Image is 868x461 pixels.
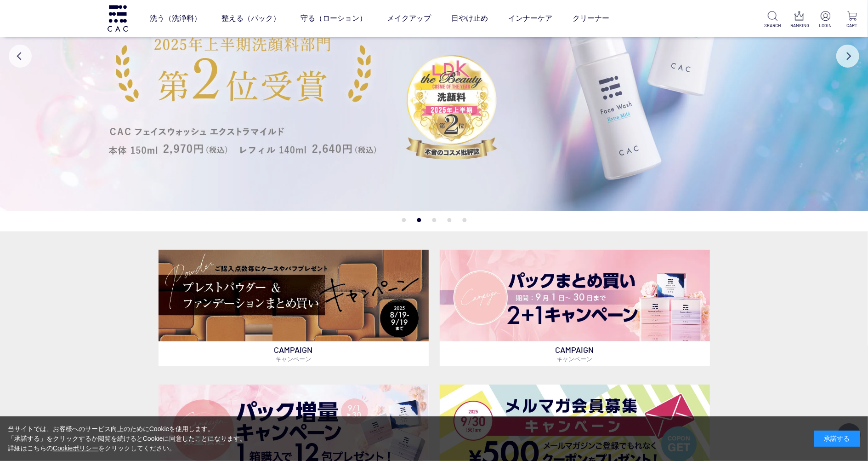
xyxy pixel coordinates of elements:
a: 守る（ローション） [301,6,367,31]
span: キャンペーン [557,355,593,363]
img: ベースメイクキャンペーン [159,250,429,341]
p: RANKING [791,22,808,29]
img: パックキャンペーン2+1 [440,250,710,341]
img: logo [106,5,129,31]
button: Next [836,45,859,68]
a: LOGIN [817,11,834,29]
a: インナーケア [508,6,552,31]
a: 洗う（洗浄料） [150,6,201,31]
div: 当サイトでは、お客様へのサービス向上のためにCookieを使用します。 「承諾する」をクリックするか閲覧を続けるとCookieに同意したことになります。 詳細はこちらの をクリックしてください。 [8,424,247,453]
a: メイクアップ [387,6,431,31]
a: 日やけ止め [451,6,488,31]
p: LOGIN [817,22,834,29]
a: パックキャンペーン2+1 パックキャンペーン2+1 CAMPAIGNキャンペーン [440,250,710,366]
a: RANKING [791,11,808,29]
div: 承諾する [814,431,860,447]
a: ベースメイクキャンペーン ベースメイクキャンペーン CAMPAIGNキャンペーン [159,250,429,366]
button: Previous [9,45,32,68]
p: CAMPAIGN [440,341,710,366]
button: 1 of 5 [402,218,406,222]
span: キャンペーン [276,355,312,363]
a: SEARCH [764,11,781,29]
p: SEARCH [764,22,781,29]
p: CAMPAIGN [159,341,429,366]
button: 4 of 5 [447,218,451,222]
a: クリーナー [573,6,609,31]
p: CART [844,22,861,29]
button: 3 of 5 [432,218,436,222]
button: 5 of 5 [462,218,466,222]
button: 2 of 5 [417,218,421,222]
a: CART [844,11,861,29]
a: Cookieポリシー [53,444,99,452]
a: 整える（パック） [221,6,280,31]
